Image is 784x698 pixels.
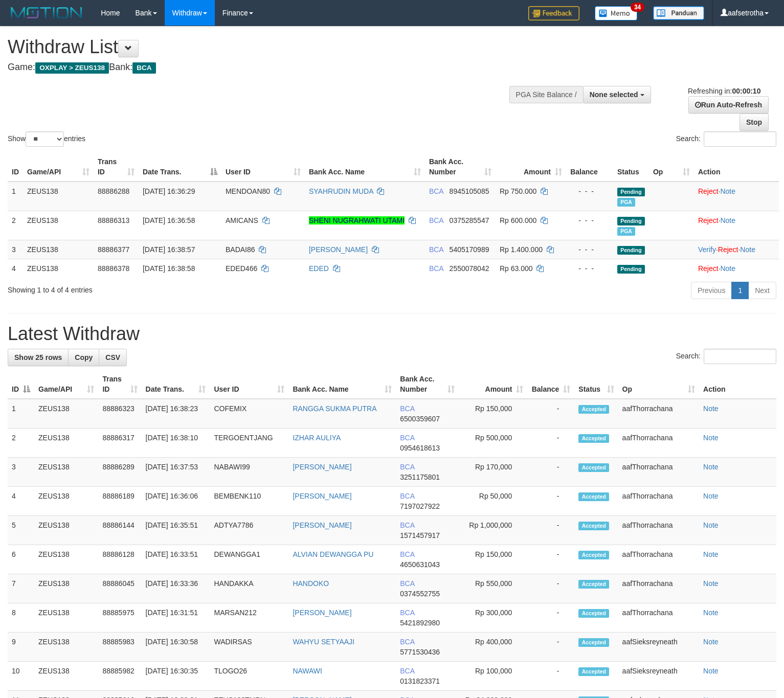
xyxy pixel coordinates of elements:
span: None selected [590,91,638,99]
th: Trans ID: activate to sort column ascending [94,152,139,182]
a: Note [703,609,719,617]
a: Note [703,667,719,675]
td: ZEUS138 [23,182,94,211]
td: [DATE] 16:36:06 [142,487,210,516]
h4: Game: Bank: [8,62,512,73]
th: Balance [566,152,613,182]
span: CSV [105,353,120,362]
span: Accepted [578,580,609,589]
td: [DATE] 16:37:53 [142,458,210,487]
h1: Withdraw List [8,37,512,57]
td: 88886289 [98,458,141,487]
a: 1 [731,282,749,299]
td: Rp 150,000 [459,545,528,574]
span: Copy 0131823371 to clipboard [400,677,440,685]
span: BCA [400,579,414,588]
td: ZEUS138 [34,429,98,458]
a: Run Auto-Refresh [688,96,769,114]
a: Note [720,216,735,224]
a: Reject [718,245,738,254]
input: Search: [704,131,776,147]
a: [PERSON_NAME] [293,463,351,471]
span: BCA [429,245,443,254]
span: Copy 4650631043 to clipboard [400,560,440,569]
div: PGA Site Balance / [509,86,583,103]
th: Amount: activate to sort column ascending [459,370,528,399]
span: BCA [429,187,443,195]
td: [DATE] 16:33:51 [142,545,210,574]
span: Copy 8945105085 to clipboard [450,187,489,195]
td: Rp 150,000 [459,399,528,429]
span: Copy 2550078042 to clipboard [450,264,489,273]
span: 88886378 [98,264,129,273]
a: SYAHRUDIN MUDA [309,187,373,195]
td: aafThorrachana [618,458,699,487]
span: Copy 1571457917 to clipboard [400,531,440,539]
td: 4 [8,487,34,516]
span: [DATE] 16:38:57 [143,245,195,254]
span: 34 [631,3,644,12]
span: Accepted [578,522,609,530]
a: Reject [698,187,719,195]
td: - [527,487,574,516]
a: Note [703,550,719,558]
a: Note [703,521,719,529]
td: - [527,545,574,574]
td: aafThorrachana [618,429,699,458]
span: Pending [617,246,645,255]
td: WADIRSAS [210,633,288,662]
span: Copy 5405170989 to clipboard [450,245,489,254]
span: BCA [400,463,414,471]
a: Note [703,579,719,588]
span: Marked by aafsolysreylen [617,227,635,236]
a: [PERSON_NAME] [293,609,351,617]
th: Action [694,152,779,182]
a: HANDOKO [293,579,329,588]
span: EDED466 [226,264,257,273]
span: 88886313 [98,216,129,224]
span: [DATE] 16:38:58 [143,264,195,273]
a: Note [740,245,755,254]
label: Search: [676,349,776,364]
a: Reject [698,264,719,273]
td: Rp 300,000 [459,603,528,633]
td: Rp 1,000,000 [459,516,528,545]
td: [DATE] 16:38:23 [142,399,210,429]
td: - [527,633,574,662]
input: Search: [704,349,776,364]
span: AMICANS [226,216,258,224]
th: Balance: activate to sort column ascending [527,370,574,399]
th: User ID: activate to sort column ascending [221,152,305,182]
th: Status [613,152,649,182]
td: ZEUS138 [23,259,94,278]
td: [DATE] 16:38:10 [142,429,210,458]
td: [DATE] 16:30:35 [142,662,210,691]
h1: Latest Withdraw [8,324,776,344]
a: WAHYU SETYAAJI [293,638,354,646]
td: 88886045 [98,574,141,603]
select: Showentries [26,131,64,147]
span: OXPLAY > ZEUS138 [35,62,109,74]
span: Rp 63.000 [500,264,533,273]
th: Amount: activate to sort column ascending [496,152,566,182]
td: 88886144 [98,516,141,545]
span: 88886288 [98,187,129,195]
div: - - - [570,263,609,274]
button: None selected [583,86,651,103]
td: aafThorrachana [618,603,699,633]
img: Feedback.jpg [528,6,579,20]
td: ZEUS138 [34,516,98,545]
span: BCA [429,264,443,273]
span: Copy 6500359607 to clipboard [400,415,440,423]
td: 88886128 [98,545,141,574]
a: IZHAR AULIYA [293,434,341,442]
td: 4 [8,259,23,278]
span: BCA [400,434,414,442]
td: - [527,516,574,545]
span: Copy 0375285547 to clipboard [450,216,489,224]
td: [DATE] 16:30:58 [142,633,210,662]
a: Verify [698,245,716,254]
a: CSV [99,349,127,366]
td: aafThorrachana [618,574,699,603]
td: - [527,574,574,603]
